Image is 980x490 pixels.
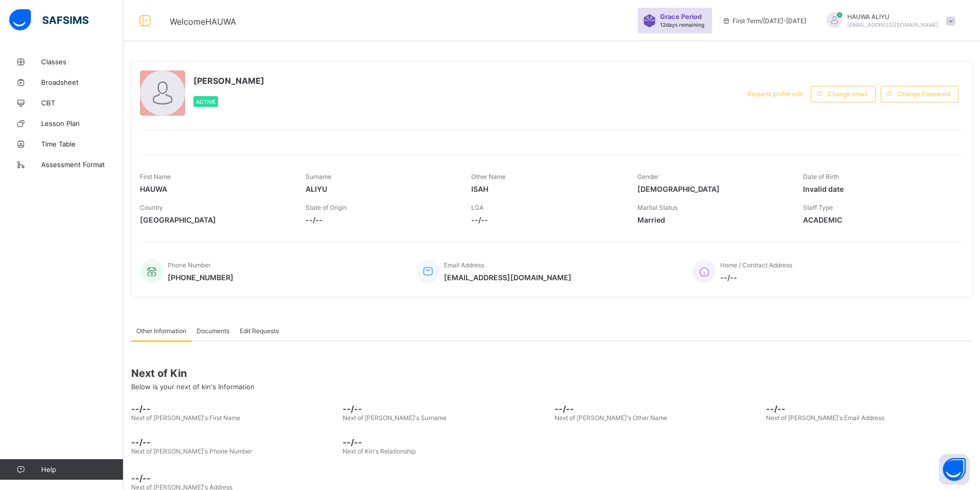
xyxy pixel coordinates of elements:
[131,367,972,379] span: Next of Kin
[197,327,229,335] span: Documents
[240,327,279,335] span: Edit Requests
[193,76,264,86] span: [PERSON_NAME]
[306,173,331,180] span: Surname
[306,204,347,211] span: State of Origin
[131,447,252,455] span: Next of [PERSON_NAME]'s Phone Number
[131,414,240,422] span: Next of [PERSON_NAME]'s First Name
[444,273,572,282] span: [EMAIL_ADDRESS][DOMAIN_NAME]
[140,173,171,180] span: First Name
[170,16,236,27] span: Welcome HAUWA
[747,90,803,98] span: Request profile edit
[660,22,704,28] span: 12 days remaining
[306,185,456,193] span: ALIYU
[343,437,549,447] span: --/--
[555,414,667,422] span: Next of [PERSON_NAME]'s Other Name
[803,215,953,224] span: ACADEMIC
[720,261,792,269] span: Home / Contract Address
[720,273,792,282] span: --/--
[41,78,123,86] span: Broadsheet
[471,204,484,211] span: LGA
[131,404,337,414] span: --/--
[41,99,123,107] span: CBT
[136,327,186,335] span: Other Information
[847,22,938,28] span: [EMAIL_ADDRESS][DOMAIN_NAME]
[9,9,88,31] img: safsims
[828,90,867,98] span: Change email
[939,454,970,485] button: Open asap
[168,261,210,269] span: Phone Number
[766,414,884,422] span: Next of [PERSON_NAME]'s Email Address
[131,473,972,483] span: --/--
[898,90,950,98] span: Change Password
[637,173,658,180] span: Gender
[803,185,953,193] span: Invalid date
[471,215,621,224] span: --/--
[444,261,484,269] span: Email Address
[847,13,938,21] span: HAUWA ALIYU
[140,185,290,193] span: HAUWA
[766,404,972,414] span: --/--
[140,204,163,211] span: Country
[471,185,621,193] span: ISAH
[41,140,123,148] span: Time Table
[306,215,456,224] span: --/--
[131,383,255,391] span: Below is your next of kin's Information
[803,204,833,211] span: Staff Type
[643,14,656,27] img: sticker-purple.71386a28dfed39d6af7621340158ba97.svg
[637,185,788,193] span: [DEMOGRAPHIC_DATA]
[637,204,678,211] span: Marital Status
[471,173,506,180] span: Other Name
[196,99,216,105] span: Active
[343,447,416,455] span: Next of Kin's Relationship
[660,13,702,21] span: Grace Period
[803,173,839,180] span: Date of Birth
[140,215,290,224] span: [GEOGRAPHIC_DATA]
[722,17,806,25] span: session/term information
[816,12,960,29] div: HAUWAALIYU
[131,437,337,447] span: --/--
[41,58,123,66] span: Classes
[343,404,549,414] span: --/--
[168,273,234,282] span: [PHONE_NUMBER]
[41,160,123,169] span: Assessment Format
[41,465,123,474] span: Help
[41,119,123,128] span: Lesson Plan
[343,414,447,422] span: Next of [PERSON_NAME]'s Surname
[555,404,761,414] span: --/--
[637,215,788,224] span: Married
